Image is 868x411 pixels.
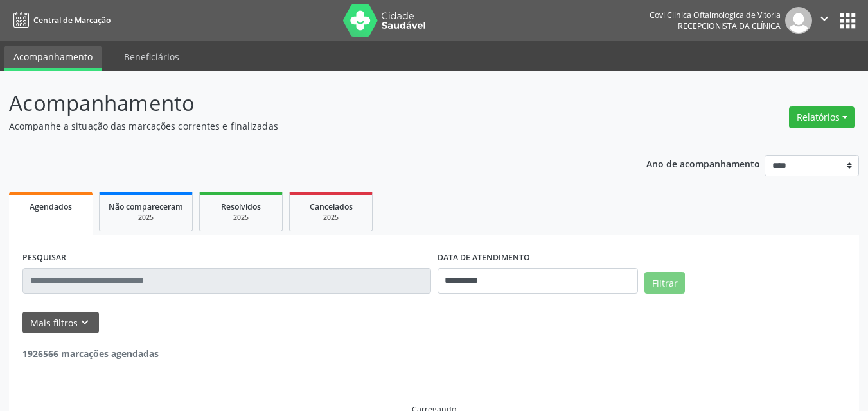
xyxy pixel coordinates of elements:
[789,106,855,128] button: Relatórios
[812,7,837,34] button: 
[30,201,72,212] span: Agendados
[817,12,831,26] i: 
[438,248,530,268] label: DATA DE ATENDIMENTO
[650,10,781,21] div: Covi Clinica Oftalmologica de Vitoria
[646,155,760,171] p: Ano de acompanhamento
[837,10,859,32] button: apps
[299,213,363,222] div: 2025
[9,10,111,31] a: Central de Marcação
[109,213,183,222] div: 2025
[9,119,604,133] p: Acompanhe a situação das marcações correntes e finalizadas
[22,248,66,268] label: PESQUISAR
[22,312,99,334] button: Mais filtroskeyboard_arrow_down
[9,87,604,119] p: Acompanhamento
[78,315,92,330] i: keyboard_arrow_down
[678,21,781,31] span: Recepcionista da clínica
[4,46,102,71] a: Acompanhamento
[310,201,353,212] span: Cancelados
[644,272,685,294] button: Filtrar
[33,15,111,26] span: Central de Marcação
[221,201,261,212] span: Resolvidos
[109,201,183,212] span: Não compareceram
[115,46,188,68] a: Beneficiários
[209,213,273,222] div: 2025
[22,348,159,360] strong: 1926566 marcações agendadas
[785,7,812,34] img: img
